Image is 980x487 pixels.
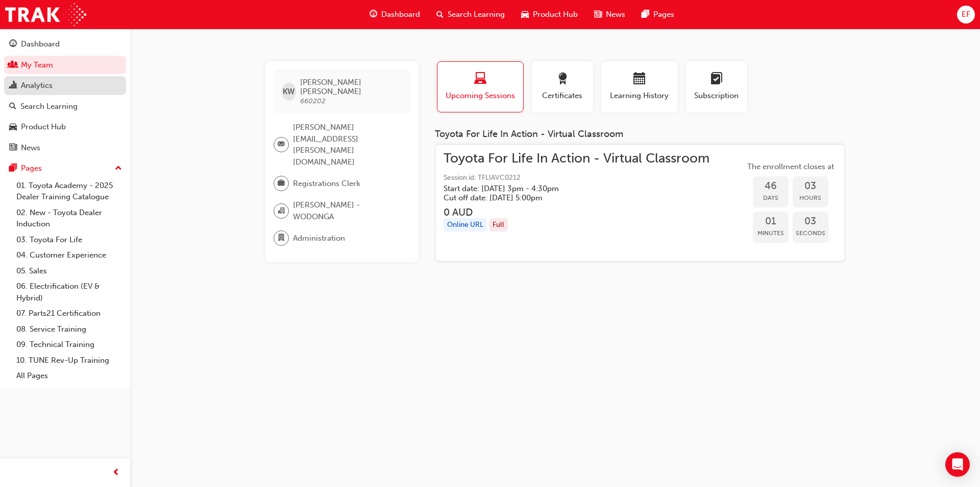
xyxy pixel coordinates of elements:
[428,4,513,25] a: search-iconSearch Learning
[370,8,377,21] span: guage-icon
[532,61,593,112] button: Certificates
[4,159,126,178] button: Pages
[513,4,586,25] a: car-iconProduct Hub
[20,101,78,112] div: Search Learning
[793,227,828,239] span: Seconds
[12,205,126,232] a: 02. New - Toyota Dealer Induction
[21,163,42,174] div: Pages
[9,102,16,111] span: search-icon
[293,122,402,168] span: [PERSON_NAME][EMAIL_ADDRESS][PERSON_NAME][DOMAIN_NAME]
[753,180,789,192] span: 46
[12,263,126,279] a: 05. Sales
[633,73,646,86] span: calendar-icon
[9,164,17,173] span: pages-icon
[448,9,505,20] span: Search Learning
[278,204,285,218] span: organisation-icon
[9,81,17,90] span: chart-icon
[4,33,126,159] button: DashboardMy TeamAnalyticsSearch LearningProduct HubNews
[957,6,975,24] button: EF
[694,90,740,102] span: Subscription
[793,216,828,227] span: 03
[21,121,66,133] div: Product Hub
[437,61,524,112] button: Upcoming Sessions
[556,73,569,86] span: award-icon
[12,321,126,337] a: 08. Service Training
[444,193,693,202] h5: Cut off date: [DATE] 5:00pm
[533,9,578,20] span: Product Hub
[293,233,345,244] span: Administration
[4,35,126,54] a: Dashboard
[753,227,789,239] span: Minutes
[435,129,845,140] div: Toyota For Life In Action - Virtual Classroom
[12,247,126,263] a: 04. Customer Experience
[293,178,360,190] span: Registrations Clerk
[9,40,17,49] span: guage-icon
[962,9,970,20] span: EF
[540,90,585,102] span: Certificates
[4,56,126,75] a: My Team
[686,61,747,112] button: Subscription
[793,180,828,192] span: 03
[21,80,53,91] div: Analytics
[278,231,285,245] span: department-icon
[9,144,17,153] span: news-icon
[633,4,682,25] a: pages-iconPages
[12,178,126,205] a: 01. Toyota Academy - 2025 Dealer Training Catalogue
[278,138,285,151] span: email-icon
[474,73,486,86] span: laptop-icon
[586,4,633,25] a: news-iconNews
[12,353,126,368] a: 10. TUNE Rev-Up Training
[300,78,402,96] span: [PERSON_NAME] [PERSON_NAME]
[12,368,126,384] a: All Pages
[9,61,17,70] span: people-icon
[521,8,529,21] span: car-icon
[653,9,674,20] span: Pages
[293,199,402,222] span: [PERSON_NAME] - WODONGA
[21,142,40,154] div: News
[745,161,837,173] span: The enrollment closes at
[12,232,126,248] a: 03. Toyota For Life
[945,452,970,477] div: Open Intercom Messenger
[12,279,126,306] a: 06. Electrification (EV & Hybrid)
[4,97,126,116] a: Search Learning
[4,76,126,95] a: Analytics
[489,218,508,232] div: Full
[4,118,126,136] a: Product Hub
[115,162,122,175] span: up-icon
[594,8,602,21] span: news-icon
[444,172,709,184] span: Session id: TFLIAVC0212
[793,192,828,204] span: Hours
[12,306,126,321] a: 07. Parts21 Certification
[283,86,295,98] span: KW
[609,90,670,102] span: Learning History
[445,90,516,102] span: Upcoming Sessions
[606,9,625,20] span: News
[642,8,649,21] span: pages-icon
[4,138,126,157] a: News
[753,192,789,204] span: Days
[300,97,326,105] span: 660202
[381,9,420,20] span: Dashboard
[444,206,709,218] h3: 0 AUD
[444,218,487,232] div: Online URL
[444,184,693,193] h5: Start date: [DATE] 3pm - 4:30pm
[9,123,17,132] span: car-icon
[753,216,789,227] span: 01
[5,3,86,26] img: Trak
[361,4,428,25] a: guage-iconDashboard
[444,153,709,165] span: Toyota For Life In Action - Virtual Classroom
[444,153,837,253] a: Toyota For Life In Action - Virtual ClassroomSession id: TFLIAVC0212Start date: [DATE] 3pm - 4:30...
[278,177,285,190] span: briefcase-icon
[601,61,678,112] button: Learning History
[112,467,120,479] span: prev-icon
[12,337,126,353] a: 09. Technical Training
[436,8,444,21] span: search-icon
[710,73,723,86] span: learningplan-icon
[21,38,60,50] div: Dashboard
